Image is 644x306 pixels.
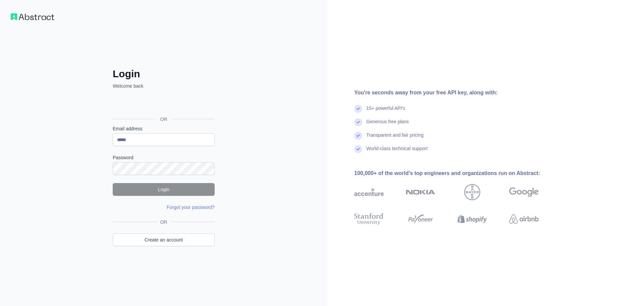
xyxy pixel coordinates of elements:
div: Generous free plans [366,118,409,132]
div: Transparent and fair pricing [366,132,424,145]
img: bayer [464,184,480,200]
iframe: Sign in with Google Button [109,97,217,112]
div: You're seconds away from your free API key, along with: [354,89,560,97]
div: 100,000+ of the world's top engineers and organizations run on Abstract: [354,169,560,177]
img: check mark [354,118,362,126]
div: World-class technical support [366,145,428,159]
img: stanford university [354,212,384,226]
img: airbnb [509,212,539,226]
img: payoneer [406,212,435,226]
img: nokia [406,184,435,200]
a: Create an account [113,233,215,246]
div: 15+ powerful API's [366,105,405,118]
label: Email address [113,125,215,132]
h2: Login [113,68,215,80]
label: Password [113,154,215,161]
img: check mark [354,105,362,113]
img: check mark [354,145,362,153]
img: google [509,184,539,200]
a: Forgot your password? [167,205,215,210]
button: Login [113,183,215,196]
img: check mark [354,132,362,140]
span: OR [158,219,170,225]
p: Welcome back [113,83,215,89]
img: accenture [354,184,384,200]
img: Workflow [11,13,54,20]
img: shopify [458,212,487,226]
span: OR [155,116,173,123]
